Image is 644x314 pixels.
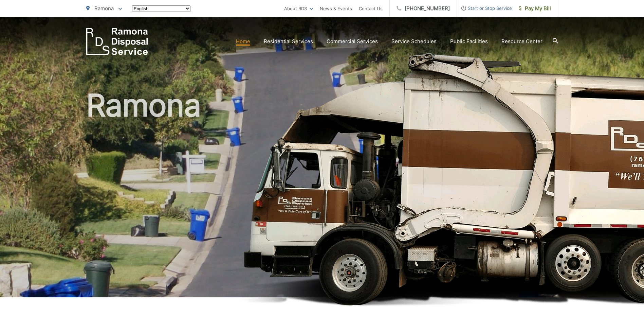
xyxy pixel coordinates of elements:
a: News & Events [320,4,352,13]
a: EDCD logo. Return to the homepage. [86,28,148,55]
a: Resource Center [501,37,542,46]
a: Service Schedules [391,37,437,46]
h1: Ramona [86,88,558,303]
select: Select a language [132,5,190,12]
a: Residential Services [264,37,313,46]
a: Public Facilities [450,37,488,46]
a: About RDS [284,4,313,13]
span: Pay My Bill [519,4,551,13]
a: Commercial Services [327,37,378,46]
span: Ramona [94,5,114,12]
a: Contact Us [359,4,383,13]
a: Home [236,37,250,46]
